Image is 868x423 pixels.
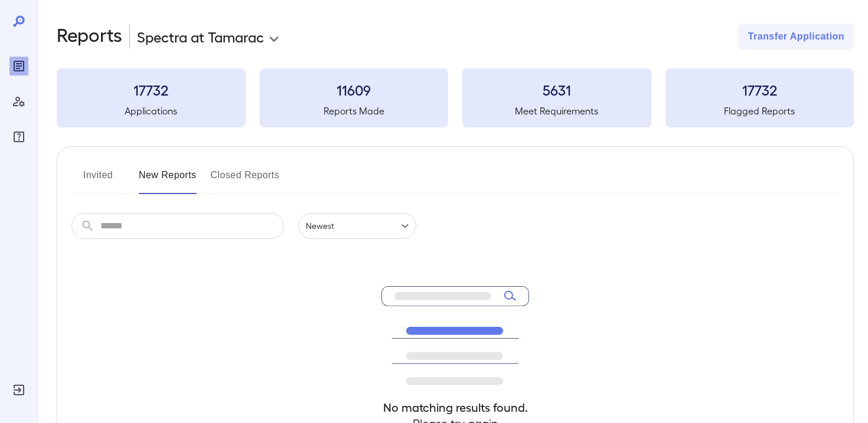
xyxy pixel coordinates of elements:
[462,80,651,99] h3: 5631
[9,127,28,146] div: FAQ
[57,80,246,99] h3: 17732
[260,80,449,99] h3: 11609
[9,57,28,76] div: Reports
[211,166,280,194] button: Closed Reports
[462,104,651,118] h5: Meet Requirements
[71,166,125,194] button: Invited
[9,92,28,111] div: Manage Users
[9,381,28,399] div: Log Out
[298,213,416,239] div: Newest
[739,24,854,50] button: Transfer Application
[137,27,264,46] p: Spectra at Tamarac
[57,68,854,127] summary: 17732Applications11609Reports Made5631Meet Requirements17732Flagged Reports
[665,80,854,99] h3: 17732
[57,24,122,50] h2: Reports
[57,104,246,118] h5: Applications
[139,166,197,194] button: New Reports
[665,104,854,118] h5: Flagged Reports
[381,399,529,415] h4: No matching results found.
[260,104,449,118] h5: Reports Made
